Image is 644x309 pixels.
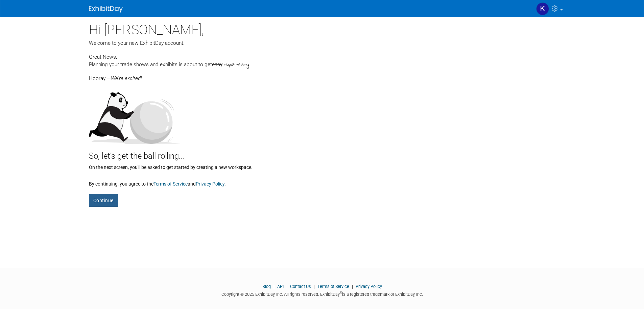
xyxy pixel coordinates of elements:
[312,284,316,289] span: |
[153,181,188,187] a: Terms of Service
[89,61,555,69] div: Planning your trade shows and exhibits is about to get .
[212,61,222,67] span: easy
[277,284,284,289] a: API
[89,39,555,47] div: Welcome to your new ExhibitDay account.
[196,181,224,187] a: Privacy Policy
[89,194,118,207] button: Continue
[317,284,349,289] a: Terms of Service
[89,144,555,162] div: So, let's get the ball rolling...
[285,284,289,289] span: |
[356,284,382,289] a: Privacy Policy
[89,85,180,144] img: Let's get the ball rolling
[89,162,555,171] div: On the next screen, you'll be asked to get started by creating a new workspace.
[111,75,142,81] span: We're excited!
[290,284,311,289] a: Contact Us
[272,284,276,289] span: |
[89,17,555,39] div: Hi [PERSON_NAME],
[350,284,355,289] span: |
[89,6,123,13] img: ExhibitDay
[536,2,549,15] img: Katherine Evans-Cahill
[89,177,555,187] div: By continuing, you agree to the and .
[224,61,249,69] span: super-easy
[340,291,342,295] sup: ®
[89,53,555,61] div: Great News:
[89,69,555,82] div: Hooray —
[262,284,271,289] a: Blog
